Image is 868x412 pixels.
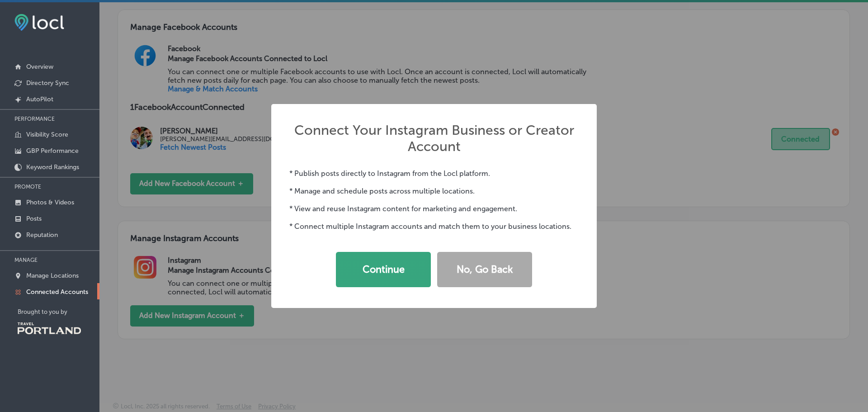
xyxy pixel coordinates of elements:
[26,288,88,296] p: Connected Accounts
[336,252,431,287] button: Continue
[26,272,79,279] p: Manage Locations
[26,79,69,87] p: Directory Sync
[26,63,53,71] p: Overview
[14,14,64,31] img: fda3e92497d09a02dc62c9cd864e3231.png
[289,204,579,213] p: * View and reuse Instagram content for marketing and engagement.
[26,215,42,223] p: Posts
[289,169,579,178] p: * Publish posts directly to Instagram from the Locl platform.
[26,199,74,206] p: Photos & Videos
[26,131,68,138] p: Visibility Score
[26,231,58,239] p: Reputation
[26,163,79,171] p: Keyword Rankings
[289,187,579,195] p: * Manage and schedule posts across multiple locations.
[26,147,79,155] p: GBP Performance
[437,252,532,287] button: No, Go Back
[18,322,81,334] img: Travel Portland
[289,222,579,231] p: * Connect multiple Instagram accounts and match them to your business locations.
[26,95,53,103] p: AutoPilot
[289,122,579,155] h2: Connect Your Instagram Business or Creator Account
[18,308,99,315] p: Brought to you by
